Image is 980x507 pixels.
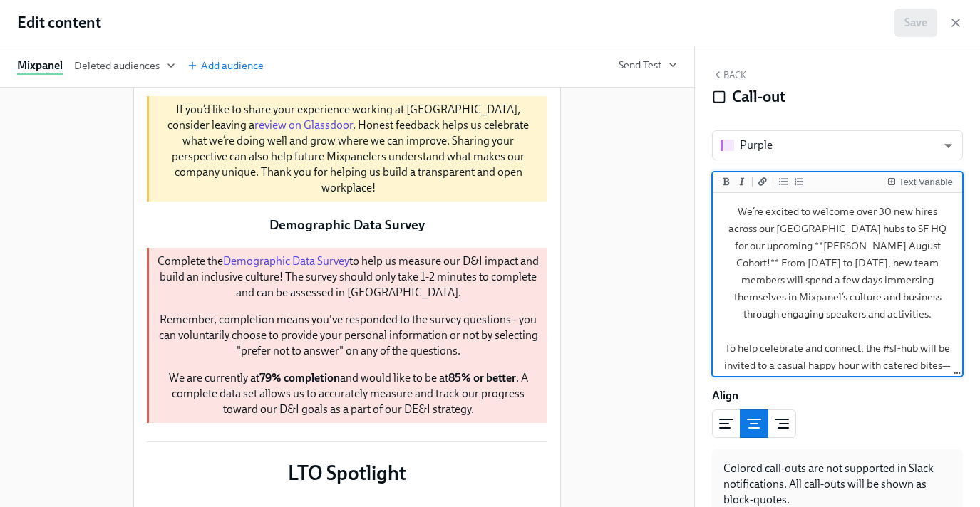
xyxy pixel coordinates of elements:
textarea: To enrich screen reader interactions, please activate Accessibility in Grammarly extension settings [716,196,959,432]
h1: Edit content [17,12,101,33]
div: Demographic Data Survey [145,214,549,236]
div: Purple [712,130,963,160]
svg: Right [773,415,790,432]
button: Add bold text [719,174,733,189]
button: Deleted audiences [74,58,175,75]
div: text alignment [712,409,796,438]
div: LTO Spotlight [145,459,549,487]
button: right aligned [768,409,796,438]
button: Add audience [187,58,264,75]
svg: Center [746,415,763,432]
button: Insert Text Variable [884,174,956,189]
div: Complete theDemographic Data Surveyto help us measure our D&I impact and build an inclusive cultu... [145,246,549,424]
div: If you’d like to share your experience working at [GEOGRAPHIC_DATA], consider leaving areview on ... [145,95,549,203]
label: Align [712,388,738,404]
svg: Left [718,415,735,432]
h4: Call-out [732,86,785,108]
button: Add italic text [735,174,749,189]
div: Text Variable [899,177,953,187]
button: Send Test [619,58,677,72]
button: Add ordered list [792,174,806,189]
div: Mixpanel [17,58,63,75]
button: Add a link [755,174,770,189]
button: center aligned [740,409,768,438]
button: Add unordered list [776,174,790,189]
button: left aligned [712,409,741,438]
span: Add audience [187,58,264,73]
button: Back [712,69,746,80]
span: Deleted audiences [74,58,175,73]
div: Purple [740,137,773,153]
